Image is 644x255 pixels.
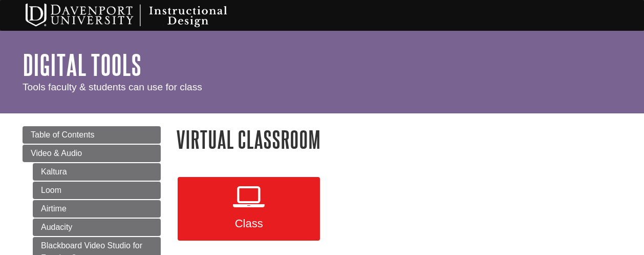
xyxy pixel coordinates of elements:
a: Audacity [33,219,161,236]
a: Kaltura [33,163,161,181]
a: Airtime [33,200,161,218]
h1: Virtual Classroom [176,126,621,152]
a: Table of Contents [23,126,161,144]
span: Tools faculty & students can use for class [23,82,202,92]
a: Class [178,177,320,241]
span: Class [185,217,312,230]
span: Video & Audio [31,149,82,158]
a: Digital Tools [23,49,141,81]
img: Davenport University Instructional Design [17,3,263,28]
a: Video & Audio [23,145,161,162]
a: Loom [33,182,161,199]
span: Table of Contents [31,130,95,139]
